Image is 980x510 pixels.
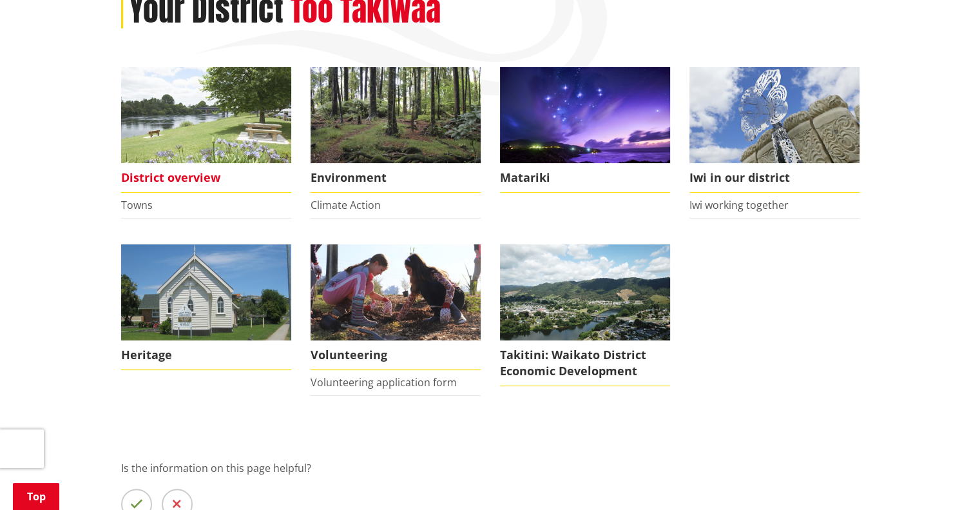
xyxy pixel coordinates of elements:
span: Volunteering [311,340,481,370]
a: Turangawaewae Ngaruawahia Iwi in our district [689,67,860,193]
a: Climate Action [311,198,381,212]
span: Takitini: Waikato District Economic Development [500,340,670,386]
iframe: Messenger Launcher [921,456,967,502]
p: Is the information on this page helpful? [121,460,860,476]
span: Iwi in our district [689,163,860,193]
img: volunteer icon [311,244,481,340]
img: biodiversity- Wright's Bush_16x9 crop [311,67,481,163]
img: Matariki over Whiaangaroa [500,67,670,163]
a: Top [13,483,59,510]
a: Takitini: Waikato District Economic Development [500,244,670,386]
span: Matariki [500,163,670,193]
img: Raglan Church [121,244,291,340]
a: Iwi working together [689,198,789,212]
span: District overview [121,163,291,193]
a: Volunteering application form [311,375,457,389]
img: ngaaruawaahia [500,244,670,340]
a: volunteer icon Volunteering [311,244,481,370]
a: Towns [121,198,153,212]
span: Heritage [121,340,291,370]
img: Ngaruawahia 0015 [121,67,291,163]
a: Raglan Church Heritage [121,244,291,370]
span: Environment [311,163,481,193]
a: Ngaruawahia 0015 District overview [121,67,291,193]
a: Environment [311,67,481,193]
a: Matariki [500,67,670,193]
img: Turangawaewae Ngaruawahia [689,67,860,163]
